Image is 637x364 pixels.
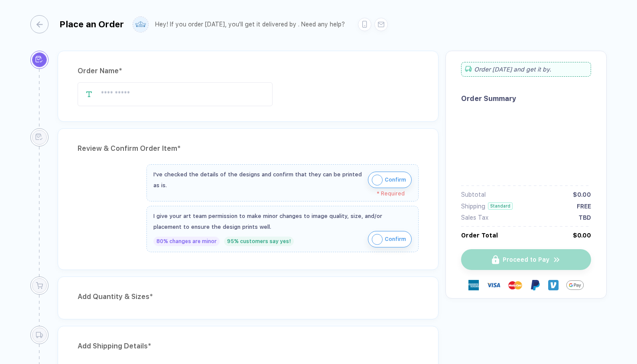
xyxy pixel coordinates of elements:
[78,339,419,353] div: Add Shipping Details
[372,234,383,245] img: icon
[133,17,148,32] img: user profile
[461,214,488,221] div: Sales Tax
[548,280,559,290] img: Venmo
[153,211,412,232] div: I give your art team permission to make minor changes to image quality, size, and/or placement to...
[155,21,345,28] div: Hey! If you order [DATE], you'll get it delivered by . Need any help?
[372,175,383,185] img: icon
[578,214,591,221] div: TBD
[461,94,591,103] div: Order Summary
[153,237,220,246] div: 80% changes are minor
[488,202,513,210] div: Standard
[153,169,364,191] div: I've checked the details of the designs and confirm that they can be printed as is.
[59,19,124,29] div: Place an Order
[461,191,486,198] div: Subtotal
[224,237,294,246] div: 95% customers say yes!
[530,280,540,290] img: Paypal
[368,172,412,188] button: iconConfirm
[385,173,406,187] span: Confirm
[461,62,591,77] div: Order [DATE] and get it by .
[566,276,584,294] img: GPay
[385,232,406,246] span: Confirm
[577,203,591,210] div: FREE
[461,232,498,239] div: Order Total
[78,290,419,304] div: Add Quantity & Sizes
[468,280,479,290] img: express
[573,232,591,239] div: $0.00
[368,231,412,247] button: iconConfirm
[153,191,405,197] div: * Required
[78,64,419,78] div: Order Name
[78,142,419,156] div: Review & Confirm Order Item
[573,191,591,198] div: $0.00
[487,278,500,292] img: visa
[461,203,485,210] div: Shipping
[508,278,522,292] img: master-card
